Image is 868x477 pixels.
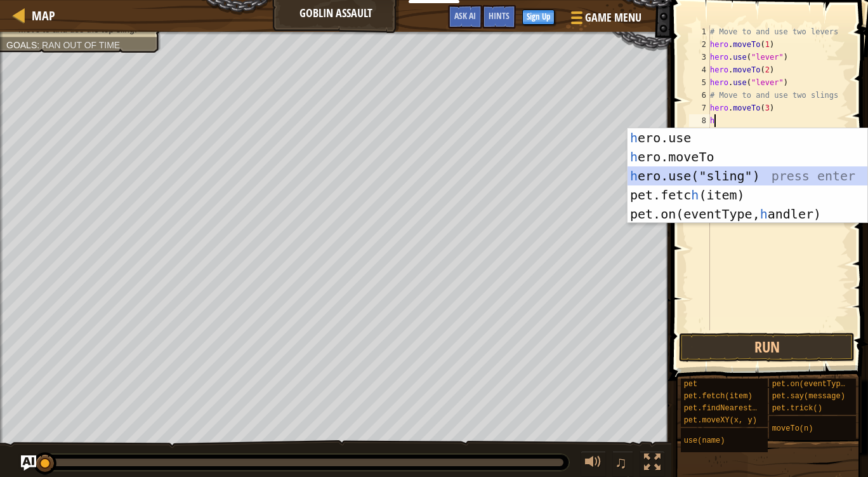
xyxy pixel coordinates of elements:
span: pet.fetch(item) [684,392,753,401]
button: Sign Up [522,10,555,25]
span: Goals [6,40,37,50]
div: 4 [689,64,710,76]
div: 6 [689,89,710,102]
button: Adjust volume [581,451,606,477]
span: : [37,40,42,50]
span: pet.findNearestByType(type) [684,404,807,413]
span: pet [684,380,698,389]
span: Game Menu [585,10,641,26]
button: Game Menu [561,5,649,35]
div: 2 [689,38,710,51]
div: 3 [689,51,710,64]
div: 5 [689,76,710,89]
div: 8 [689,114,710,127]
div: 1 [689,25,710,38]
button: Toggle fullscreen [640,451,665,477]
span: use(name) [684,436,725,445]
span: pet.trick() [772,404,822,413]
span: pet.moveXY(x, y) [684,416,757,425]
span: Map [32,7,55,24]
div: 7 [689,102,710,114]
button: Ask AI [448,5,482,29]
button: ♫ [612,451,634,477]
div: 9 [689,127,710,140]
span: ♫ [615,453,628,472]
span: moveTo(n) [772,424,813,433]
button: Ask AI [21,455,36,471]
span: Ask AI [454,10,476,22]
button: Run [679,333,855,362]
span: Ran out of time [42,40,120,50]
a: Map [25,7,55,24]
span: Hints [489,10,510,22]
span: pet.say(message) [772,392,845,401]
